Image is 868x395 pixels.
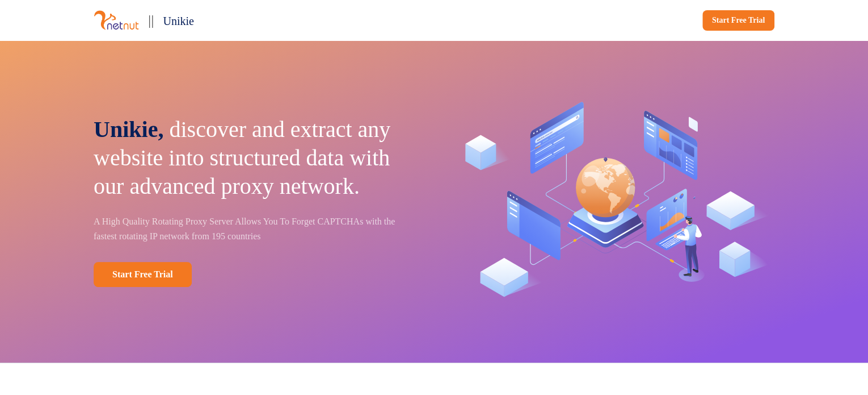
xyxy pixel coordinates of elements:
span: Unikie, [94,117,163,142]
p: || [148,9,154,31]
a: Start Free Trial [702,10,774,31]
a: Start Free Trial [94,262,192,287]
span: Unikie [163,15,193,27]
p: A High Quality Rotating Proxy Server Allows You To Forget CAPTCHAs with the fastest rotating IP n... [94,214,418,244]
p: discover and extract any website into structured data with our advanced proxy network. [94,115,418,201]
